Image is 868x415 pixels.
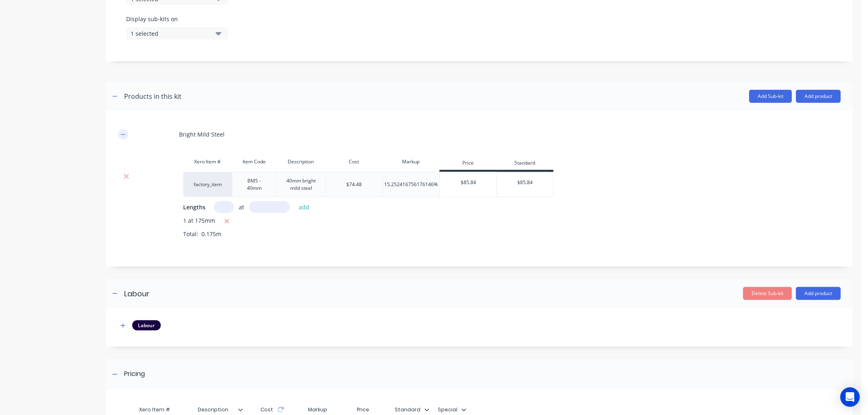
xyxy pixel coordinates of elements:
div: Products in this kit [124,91,181,101]
span: 1 at 175mm [183,216,215,226]
button: Add Sub-kit [749,90,792,103]
button: Delete Sub-kit [743,287,792,300]
div: 40mm bright mild steel [280,176,323,193]
span: 0.175m [198,230,225,238]
span: Lengths [183,203,206,211]
div: Markup [383,154,439,170]
div: Labour [132,320,161,330]
div: Pricing [124,369,145,379]
div: Open Intercom Messenger [840,387,860,407]
div: Standard [496,156,553,172]
div: $85.84 [497,172,553,193]
div: Standard [395,406,420,413]
span: Total: [183,230,198,238]
div: $85.84 [440,172,497,193]
div: BMS - 40mm [234,176,275,193]
div: Cost [326,154,383,170]
button: add [295,202,314,213]
button: Add product [796,287,841,300]
label: Display sub-kits on [126,15,228,23]
div: Bright Mild Steel [179,130,225,139]
div: Description [276,154,326,170]
div: Price [439,156,496,172]
div: $74.48 [347,181,362,188]
div: 15.252416756176146% [385,181,438,188]
span: Cost [261,406,273,413]
button: Add product [796,90,841,103]
input: Enter sub-kit name [124,288,267,299]
div: 1 selected [131,29,210,38]
div: Special [438,406,457,413]
div: Item Code [232,154,276,170]
button: 1 selected [126,27,228,39]
span: at [239,203,244,211]
div: factory_item [183,172,232,197]
div: Xero Item # [183,154,232,170]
